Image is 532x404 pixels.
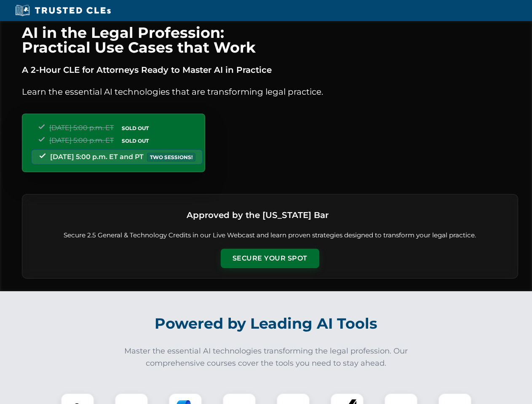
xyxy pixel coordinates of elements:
[119,136,152,145] span: SOLD OUT
[187,207,329,223] h3: Approved by the [US_STATE] Bar
[22,85,518,98] p: Learn the essential AI technologies that are transforming legal practice.
[13,4,113,17] img: Trusted CLEs
[49,136,114,144] span: [DATE] 5:00 p.m. ET
[32,231,508,240] p: Secure 2.5 General & Technology Credits in our Live Webcast and learn proven strategies designed ...
[49,124,114,132] span: [DATE] 5:00 p.m. ET
[22,63,518,77] p: A 2-Hour CLE for Attorneys Ready to Master AI in Practice
[119,345,414,369] p: Master the essential AI technologies transforming the legal profession. Our comprehensive courses...
[33,309,500,338] h2: Powered by Leading AI Tools
[22,25,518,55] h1: AI in the Legal Profession: Practical Use Cases that Work
[221,249,319,268] button: Secure Your Spot
[119,124,152,133] span: SOLD OUT
[332,205,353,226] img: Logo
